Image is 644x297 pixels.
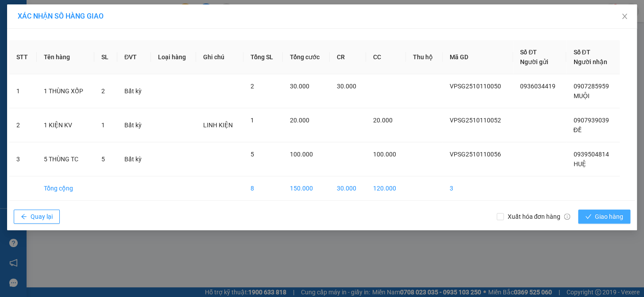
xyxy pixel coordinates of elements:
[573,117,609,124] span: 0907939039
[94,40,117,74] th: SL
[31,212,53,221] span: Quay lại
[366,40,406,74] th: CC
[203,122,233,129] span: LINH KIỆN
[585,213,591,221] span: check
[573,126,581,133] span: ĐỀ
[37,108,94,142] td: 1 KIỆN KV
[290,83,309,90] span: 30.000
[283,40,330,74] th: Tổng cước
[595,212,623,221] span: Giao hàng
[243,176,283,201] td: 8
[37,40,94,74] th: Tên hàng
[450,151,501,158] span: VPSG2510110056
[9,40,37,74] th: STT
[612,4,637,29] button: Close
[366,176,406,201] td: 120.000
[578,209,630,224] button: checkGiao hàng
[520,58,548,65] span: Người gửi
[330,176,366,201] td: 30.000
[251,151,254,158] span: 5
[373,151,396,158] span: 100.000
[621,13,628,20] span: close
[117,74,151,108] td: Bất kỳ
[450,83,501,90] span: VPSG2510110050
[443,40,513,74] th: Mã GD
[101,156,105,163] span: 5
[117,142,151,176] td: Bất kỳ
[251,83,254,90] span: 2
[9,74,37,108] td: 1
[573,151,609,158] span: 0939504814
[101,122,105,129] span: 1
[37,74,94,108] td: 1 THÙNG XỐP
[251,117,254,124] span: 1
[406,40,443,74] th: Thu hộ
[573,92,589,99] span: MUỘI
[337,83,356,90] span: 30.000
[117,108,151,142] td: Bất kỳ
[573,49,590,56] span: Số ĐT
[9,108,37,142] td: 2
[573,160,586,168] span: HUỆ
[564,213,570,220] span: info-circle
[443,176,513,201] td: 3
[330,40,366,74] th: CR
[37,142,94,176] td: 5 THÙNG TC
[9,142,37,176] td: 3
[243,40,283,74] th: Tổng SL
[151,40,196,74] th: Loại hàng
[21,213,27,221] span: arrow-left
[290,151,313,158] span: 100.000
[101,88,105,95] span: 2
[283,176,330,201] td: 150.000
[290,117,309,124] span: 20.000
[373,117,393,124] span: 20.000
[573,58,607,65] span: Người nhận
[196,40,243,74] th: Ghi chú
[504,212,574,221] span: Xuất hóa đơn hàng
[18,12,104,20] span: XÁC NHẬN SỐ HÀNG GIAO
[450,117,501,124] span: VPSG2510110052
[117,40,151,74] th: ĐVT
[520,49,537,56] span: Số ĐT
[37,176,94,201] td: Tổng cộng
[573,83,609,90] span: 0907285959
[520,83,555,90] span: 0936034419
[14,209,60,224] button: arrow-leftQuay lại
